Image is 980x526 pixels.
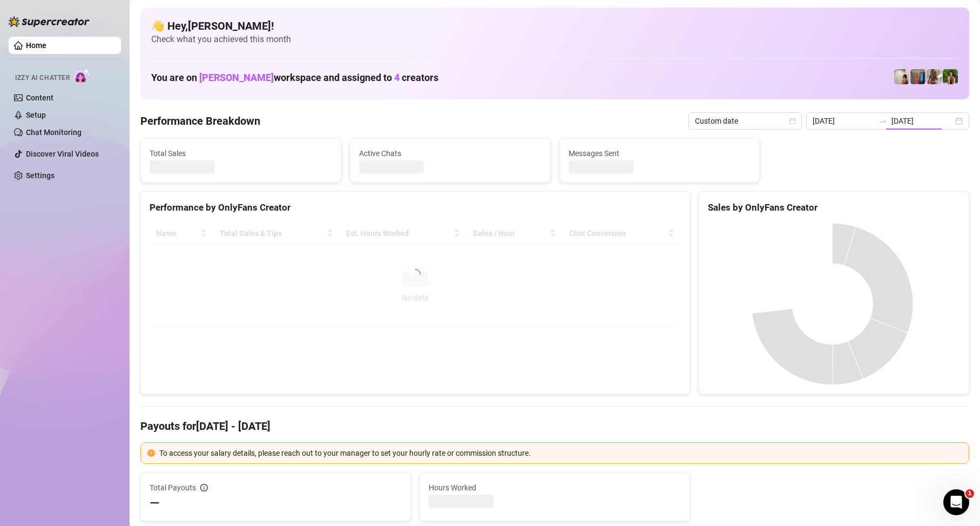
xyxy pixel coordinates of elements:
span: Active Chats [359,147,542,159]
span: Messages Sent [569,147,751,159]
span: calendar [789,118,796,124]
input: End date [891,115,953,127]
div: To access your salary details, please reach out to your manager to set your hourly rate or commis... [159,447,962,459]
img: Ralphy [894,69,909,84]
a: Home [26,41,46,50]
img: Wayne [910,69,925,84]
span: Custom date [695,113,795,129]
span: — [150,495,160,512]
h1: You are on workspace and assigned to creators [151,72,438,84]
span: info-circle [200,484,208,491]
span: Total Payouts [150,482,196,494]
span: Izzy AI Chatter [15,73,70,83]
h4: Payouts for [DATE] - [DATE] [140,419,969,434]
a: Chat Monitoring [26,128,82,137]
span: 1 [965,489,974,498]
a: Content [26,93,53,102]
img: logo-BBDzfeDw.svg [9,16,90,27]
span: [PERSON_NAME] [199,72,274,83]
img: AI Chatter [74,69,91,84]
h4: Performance Breakdown [140,113,260,129]
span: loading [409,268,421,280]
img: Nathaniel [943,69,958,84]
span: Total Sales [150,147,332,159]
span: to [878,117,887,125]
iframe: Intercom live chat [943,489,969,515]
a: Setup [26,111,46,119]
span: swap-right [878,117,887,125]
span: Hours Worked [429,482,681,494]
img: Nathaniel [927,69,942,84]
span: 4 [394,72,400,83]
div: Performance by OnlyFans Creator [150,200,681,215]
a: Settings [26,171,55,180]
input: Start date [813,115,874,127]
div: Sales by OnlyFans Creator [708,200,960,215]
h4: 👋 Hey, [PERSON_NAME] ! [151,18,958,33]
span: Check what you achieved this month [151,33,958,45]
a: Discover Viral Videos [26,150,99,158]
span: exclamation-circle [147,449,155,457]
